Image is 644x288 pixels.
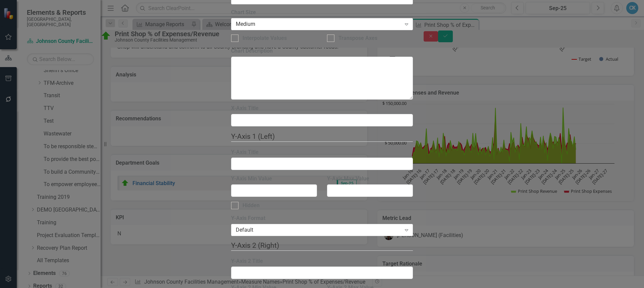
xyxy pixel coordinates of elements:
legend: Y-Axis 2 (Right) [231,240,413,251]
div: Medium [236,20,401,28]
div: Transpose Axes [338,35,377,42]
label: Y-Axis Max Value [327,175,413,183]
legend: Y-Axis 1 (Left) [231,131,413,142]
label: Y-Axis 2 Title [231,257,413,265]
label: X-Axis Title [231,105,413,112]
div: Hidden [243,202,260,210]
div: Default [236,226,401,234]
label: Y-Axis Title [231,149,413,156]
label: Y-Axis Min Value [231,175,317,183]
label: Y-Axis Format [231,215,413,222]
div: Interpolate Values [243,35,287,42]
label: Chart Size [231,9,413,16]
label: Chart Description [231,47,413,55]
